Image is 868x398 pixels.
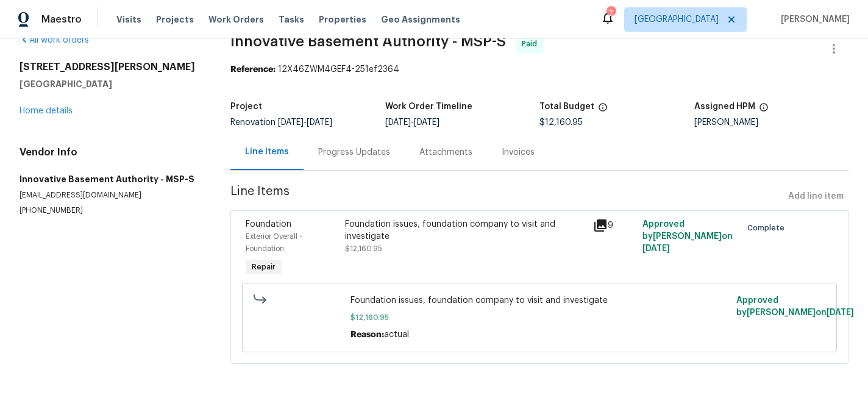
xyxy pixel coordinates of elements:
span: [DATE] [642,244,670,253]
span: [DATE] [307,118,332,127]
h5: Total Budget [539,102,594,111]
span: Properties [319,13,366,26]
span: $12,160.95 [539,118,583,127]
div: Foundation issues, foundation company to visit and investigate [345,218,585,243]
div: Line Items [245,146,289,158]
h2: [STREET_ADDRESS][PERSON_NAME] [20,61,201,73]
span: Approved by [PERSON_NAME] on [736,296,854,317]
a: All work orders [20,36,89,44]
a: Home details [20,107,73,115]
div: 9 [593,218,635,233]
span: - [278,118,332,127]
h5: Assigned HPM [694,102,755,111]
span: Repair [247,261,280,273]
span: [PERSON_NAME] [776,13,850,26]
span: Reason: [350,330,384,339]
span: [DATE] [827,308,854,317]
span: Maestro [41,13,82,26]
span: Innovative Basement Authority - MSP-S [230,34,506,49]
h4: Vendor Info [20,146,201,158]
span: Line Items [230,185,783,208]
span: Paid [522,38,542,50]
span: $12,160.95 [350,311,729,324]
h5: Innovative Basement Authority - MSP-S [20,173,201,185]
div: [PERSON_NAME] [694,118,848,127]
span: [DATE] [414,118,439,127]
div: Progress Updates [318,146,390,158]
span: Visits [116,13,141,26]
span: [GEOGRAPHIC_DATA] [635,13,719,26]
div: 12X46ZWM4GEF4-251ef2364 [230,63,848,76]
span: [DATE] [278,118,304,127]
h5: [GEOGRAPHIC_DATA] [20,78,201,90]
p: [EMAIL_ADDRESS][DOMAIN_NAME] [20,190,201,201]
span: Work Orders [208,13,264,26]
h5: Work Order Timeline [385,102,472,111]
span: Geo Assignments [381,13,460,26]
span: Exterior Overall - Foundation [246,233,302,252]
span: Foundation [246,220,291,229]
span: Foundation issues, foundation company to visit and investigate [350,294,729,307]
span: Renovation [230,118,332,127]
span: [DATE] [385,118,411,127]
span: The total cost of line items that have been proposed by Opendoor. This sum includes line items th... [598,102,608,118]
span: actual [384,330,409,339]
div: 7 [607,7,615,20]
h5: Project [230,102,262,111]
div: Attachments [419,146,472,158]
span: Complete [747,222,789,234]
span: $12,160.95 [345,245,382,252]
b: Reference: [230,65,276,74]
span: The hpm assigned to this work order. [759,102,769,118]
div: Invoices [502,146,535,158]
p: [PHONE_NUMBER] [20,205,201,216]
span: - [385,118,439,127]
span: Tasks [279,15,304,24]
span: Approved by [PERSON_NAME] on [642,220,733,253]
span: Projects [156,13,194,26]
